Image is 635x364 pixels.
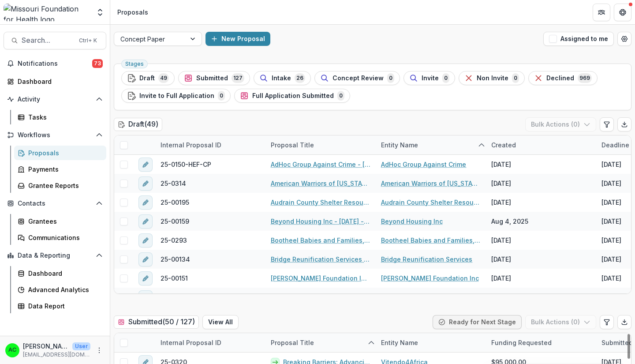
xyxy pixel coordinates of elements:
div: Internal Proposal ID [155,333,265,352]
a: Beyond Housing Inc - [DATE] - [DATE] Request for Concept Papers [271,217,370,226]
button: Partners [593,4,610,21]
a: Bridge Reunification Services [381,255,472,264]
div: Entity Name [376,135,486,154]
span: 73 [92,59,103,68]
a: [PERSON_NAME] Foundation Inc - [DATE] - [DATE] Request for Concept Papers [271,274,370,283]
a: Bootheel Babies and Families, Inc. - [DATE] - [DATE] Request for Concept Papers [271,236,370,245]
a: Grantee Reports [14,178,106,193]
div: [DATE] [601,179,621,188]
div: Data Report [28,301,99,311]
button: Get Help [614,4,631,21]
button: Open Activity [4,92,106,106]
span: 25-00134 [161,255,190,264]
button: edit [138,176,153,191]
span: Non Invite [477,75,508,82]
button: Draft49 [121,71,175,85]
button: Bulk Actions (0) [525,117,596,131]
button: Assigned to me [543,32,614,46]
div: [DATE] [491,160,511,169]
span: 127 [232,73,244,83]
button: More [94,345,105,356]
div: Internal Proposal ID [155,135,265,154]
a: Communications [14,230,106,245]
div: Dashboard [28,269,99,278]
p: User [72,342,90,350]
p: [PERSON_NAME] [23,341,69,351]
div: [DATE] [601,217,621,226]
button: Edit table settings [600,315,614,329]
button: Concept Review0 [314,71,400,85]
button: Ready for Next Stage [433,315,522,329]
a: American Warriors of [US_STATE], NFP [381,179,481,188]
div: [DATE] [491,293,511,302]
span: Stages [125,61,144,67]
div: Internal Proposal ID [155,338,227,347]
div: Entity Name [376,338,423,347]
a: CareMessage [381,293,424,302]
span: 25-0150-HEF-CP [161,160,211,169]
a: Audrain County Shelter Resource Coalition [381,198,481,207]
div: Alyssa Curran [8,347,16,353]
button: Intake26 [254,71,311,85]
button: edit [138,195,153,210]
button: View All [202,315,239,329]
a: Tasks [14,110,106,124]
div: [DATE] [601,160,621,169]
div: Proposal Title [265,140,319,150]
a: Data Report [14,299,106,313]
a: [PERSON_NAME] Foundation Inc [381,274,479,283]
span: Workflows [18,131,92,139]
div: Entity Name [376,333,486,352]
button: Invite to Full Application0 [121,89,231,103]
a: Dashboard [4,74,106,89]
div: Entity Name [376,140,423,150]
span: 49 [158,73,169,83]
button: Declined969 [528,71,598,85]
div: Created [486,135,596,154]
span: Contacts [18,200,92,207]
button: edit [138,290,153,304]
div: [DATE] [491,236,511,245]
span: Notifications [18,60,92,68]
button: Notifications73 [4,56,106,71]
a: Beyond Housing Inc [381,217,443,226]
span: Invite to Full Application [139,92,214,100]
span: Intake [272,75,291,82]
a: AdHoc Group Against Crime - [DATE] - [DATE] Request for Concept Papers [271,160,370,169]
span: 25-00198 [161,293,190,302]
span: Declined [546,75,574,82]
div: Grantee Reports [28,181,99,190]
span: 0 [512,73,519,83]
button: edit [138,233,153,248]
div: Grantees [28,217,99,226]
button: Submitted127 [178,71,250,85]
span: 26 [295,73,305,83]
div: Communications [28,233,99,242]
span: Concept Review [332,75,384,82]
span: 25-0314 [161,179,186,188]
button: edit [138,252,153,266]
span: 969 [578,73,592,83]
span: 25-0293 [161,236,187,245]
div: [DATE] [491,274,511,283]
div: Proposals [117,8,148,17]
div: [DATE] [491,179,511,188]
span: 0 [218,91,225,101]
span: Data & Reporting [18,252,92,259]
div: Proposal Title [265,333,376,352]
a: Bootheel Babies and Families, Inc. [381,236,481,245]
span: 0 [442,73,449,83]
div: Proposal Title [265,135,376,154]
button: Bulk Actions (0) [525,315,596,329]
a: Advanced Analytics [14,282,106,297]
button: Export table data [617,117,631,131]
div: Created [486,140,521,150]
button: edit [138,158,153,172]
div: [DATE] [601,255,621,264]
div: Proposals [28,148,99,158]
span: Activity [18,96,92,103]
